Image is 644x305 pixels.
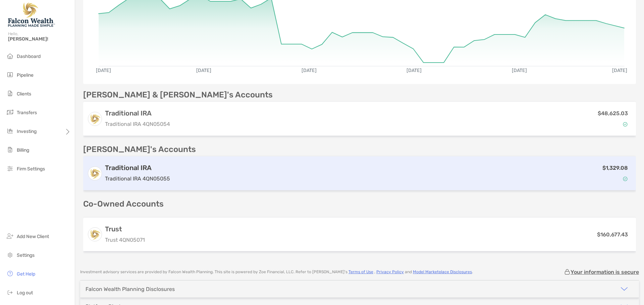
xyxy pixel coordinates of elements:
h3: Traditional IRA [105,164,170,172]
p: Your information is secure [571,269,639,275]
text: [DATE] [302,68,317,73]
p: Investment advisory services are provided by Falcon Wealth Planning . This site is powered by Zoe... [80,270,473,275]
div: Falcon Wealth Planning Disclosures [86,286,175,292]
span: Log out [17,290,33,296]
span: Investing [17,129,37,134]
text: [DATE] [96,68,111,73]
img: investing icon [6,127,14,135]
text: [DATE] [612,68,627,73]
img: logo account [88,112,102,126]
img: clients icon [6,89,14,97]
span: Billing [17,147,29,153]
img: Falcon Wealth Planning Logo [8,3,55,27]
a: Model Marketplace Disclosures [413,270,472,274]
img: Account Status icon [623,176,628,181]
img: transfers icon [6,108,14,116]
p: $160,677.43 [597,230,628,239]
img: pipeline icon [6,71,14,79]
h3: Traditional IRA [105,109,170,117]
span: [PERSON_NAME]! [8,36,71,42]
text: [DATE] [407,68,422,73]
span: Dashboard [17,54,41,59]
img: logo account [88,228,102,241]
span: Transfers [17,110,37,116]
span: Firm Settings [17,166,45,172]
p: [PERSON_NAME] & [PERSON_NAME]'s Accounts [83,91,273,99]
h3: Trust [105,225,145,233]
span: Clients [17,91,31,97]
img: add_new_client icon [6,232,14,240]
img: billing icon [6,146,14,154]
img: logo account [88,167,102,180]
img: logout icon [6,288,14,296]
img: get-help icon [6,270,14,278]
p: Trust 4QN05071 [105,236,145,244]
img: settings icon [6,251,14,259]
img: firm-settings icon [6,164,14,172]
span: Get Help [17,271,35,277]
a: Terms of Use [348,270,373,274]
p: $1,329.08 [602,164,628,172]
img: dashboard icon [6,52,14,60]
text: [DATE] [512,68,527,73]
p: Co-Owned Accounts [83,200,636,208]
a: Privacy Policy [376,270,404,274]
p: [PERSON_NAME]'s Accounts [83,145,196,154]
p: $48,625.03 [598,109,628,118]
img: Account Status icon [623,122,628,127]
text: [DATE] [196,68,211,73]
p: Traditional IRA 4QN05055 [105,174,170,183]
span: Pipeline [17,72,34,78]
img: icon arrow [620,285,628,293]
p: Traditional IRA 4QN05054 [105,120,170,128]
span: Settings [17,252,35,258]
span: Add New Client [17,234,49,239]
